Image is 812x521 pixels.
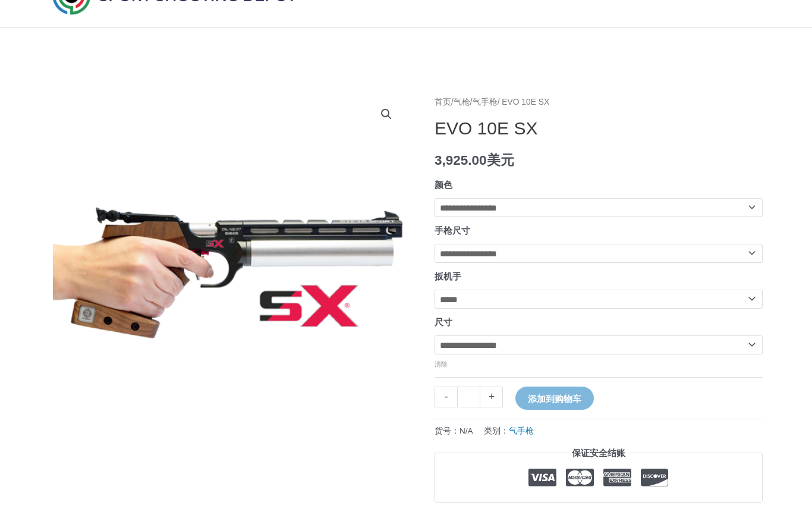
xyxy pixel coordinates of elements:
font: N/A [459,427,473,436]
img: EVO 10E SX [49,95,406,452]
font: 手枪尺寸 [435,226,470,236]
a: 查看全屏图片库 [376,104,397,125]
font: 尺寸 [435,318,452,328]
font: 3,925.00 [435,153,487,168]
a: 气手枪 [473,98,498,107]
nav: 面包屑 [435,95,763,111]
a: - [435,387,457,408]
font: 添加到购物车 [528,394,581,404]
a: 清除选项 [435,360,448,369]
a: 首页 [435,98,451,107]
button: 添加到购物车 [515,387,594,410]
font: 扳机手 [435,272,461,282]
font: 类别： [484,427,509,436]
font: + [489,391,495,403]
font: 颜色 [435,180,452,190]
a: 气枪 [454,98,470,107]
font: 保证安全结账 [572,448,625,459]
input: 产品数量 [457,387,480,408]
a: 气手枪 [509,427,534,436]
font: - [445,391,448,403]
a: + [480,387,503,408]
font: EVO 10E SX [435,119,537,139]
font: / [451,98,454,107]
font: 清除 [435,361,448,368]
font: / [470,98,473,107]
font: 美元 [487,153,514,168]
font: 货号： [435,427,459,436]
font: / EVO 10E SX [498,98,549,107]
